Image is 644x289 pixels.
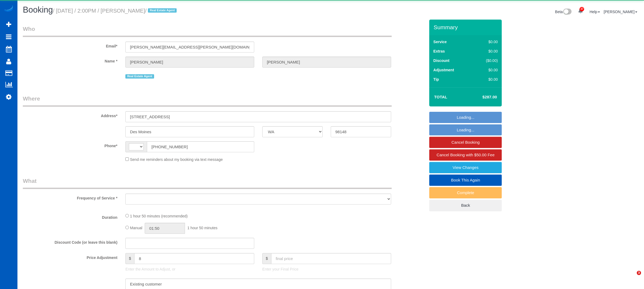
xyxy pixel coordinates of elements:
[19,213,121,220] label: Duration
[19,141,121,149] label: Phone*
[475,49,498,54] div: $0.00
[475,67,498,73] div: $0.00
[262,266,391,272] p: Enter your Final Price
[580,7,584,11] span: 37
[433,49,445,54] label: Extras
[19,42,121,49] label: Email*
[125,57,254,68] input: First Name*
[433,67,454,73] label: Adjustment
[271,253,391,264] input: final price
[53,8,178,14] small: / [DATE] / 2:00PM / [PERSON_NAME]
[433,77,439,82] label: Tip
[429,149,502,161] a: Cancel Booking with $50.00 Fee
[23,177,392,189] legend: What
[475,77,498,82] div: $0.00
[262,57,391,68] input: Last Name*
[187,226,217,230] span: 1 hour 50 minutes
[331,126,391,137] input: Zip Code*
[563,9,572,16] img: New interface
[130,214,188,218] span: 1 hour 50 minutes (recommended)
[130,226,142,230] span: Manual
[433,58,449,63] label: Discount
[475,39,498,45] div: $0.00
[433,39,447,45] label: Service
[125,266,254,272] p: Enter the Amount to Adjust, or
[23,25,392,37] legend: Who
[434,24,499,30] h3: Summary
[19,111,121,118] label: Address*
[466,95,497,99] h4: $287.00
[262,253,271,264] span: $
[125,253,134,264] span: $
[429,162,502,173] a: View Changes
[436,153,494,157] span: Cancel Booking with $50.00 Fee
[125,42,254,53] input: Email*
[604,10,637,14] a: [PERSON_NAME]
[23,5,53,14] span: Booking
[590,10,600,14] a: Help
[19,253,121,260] label: Price Adjustment
[475,58,498,63] div: ($0.00)
[147,141,254,152] input: Phone*
[434,95,447,99] strong: Total
[23,95,392,107] legend: Where
[145,8,178,14] span: /
[19,238,121,245] label: Discount Code (or leave this blank)
[148,8,176,13] span: Real Estate Agent
[3,5,14,13] img: Automaid Logo
[626,271,639,284] iframe: Intercom live chat
[429,200,502,211] a: Back
[429,175,502,186] a: Book This Again
[125,74,154,79] span: Real Estate Agent
[130,157,223,162] span: Send me reminders about my booking via text message
[19,194,121,201] label: Frequency of Service *
[637,271,641,275] span: 3
[19,57,121,64] label: Name *
[125,126,254,137] input: City*
[575,5,586,17] a: 37
[429,137,502,148] a: Cancel Booking
[555,10,572,14] a: Beta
